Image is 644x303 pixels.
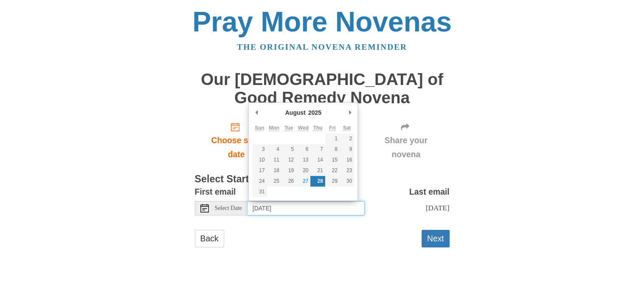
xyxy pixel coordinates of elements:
button: 21 [310,165,325,176]
button: 18 [267,165,281,176]
button: 12 [281,155,296,165]
button: 10 [252,155,267,165]
a: Choose start date [195,115,278,166]
button: 5 [281,144,296,155]
div: Click "Next" to confirm your start date first. [363,115,450,166]
abbr: Tuesday [284,125,293,131]
span: Share your novena [371,133,441,161]
button: 7 [310,144,325,155]
a: The original novena reminder [237,42,407,51]
button: 20 [296,165,310,176]
a: Back [195,230,224,247]
span: [DATE] [425,204,449,212]
h1: Our [DEMOGRAPHIC_DATA] of Good Remedy Novena [195,71,450,107]
span: Select Date [215,205,242,211]
button: 2 [340,133,354,144]
button: 9 [340,144,354,155]
button: Next [422,230,450,247]
button: Previous Month [252,106,261,119]
h3: Select Start Date [195,174,450,185]
abbr: Friday [329,125,335,131]
button: 13 [296,155,310,165]
abbr: Thursday [313,125,323,131]
label: Last email [409,185,450,199]
div: August [284,106,307,119]
button: 29 [325,176,340,187]
input: Use the arrow keys to pick a date [247,201,365,215]
button: 22 [325,165,340,176]
button: 27 [296,176,310,187]
abbr: Saturday [343,125,351,131]
button: 17 [252,165,267,176]
div: 2025 [307,106,323,119]
button: 14 [310,155,325,165]
button: 4 [267,144,281,155]
button: 8 [325,144,340,155]
button: 31 [252,187,267,197]
button: 30 [340,176,354,187]
button: 24 [252,176,267,187]
label: First email [195,185,236,199]
button: 25 [267,176,281,187]
button: Next Month [346,106,354,119]
button: 23 [340,165,354,176]
button: 26 [281,176,296,187]
button: 16 [340,155,354,165]
button: 15 [325,155,340,165]
abbr: Monday [269,125,279,131]
a: Pray More Novenas [192,6,452,37]
button: 6 [296,144,310,155]
button: 19 [281,165,296,176]
button: 1 [325,133,340,144]
abbr: Sunday [255,125,264,131]
button: 3 [252,144,267,155]
button: 11 [267,155,281,165]
button: 28 [310,176,325,187]
abbr: Wednesday [298,125,309,131]
span: Choose start date [203,133,270,161]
